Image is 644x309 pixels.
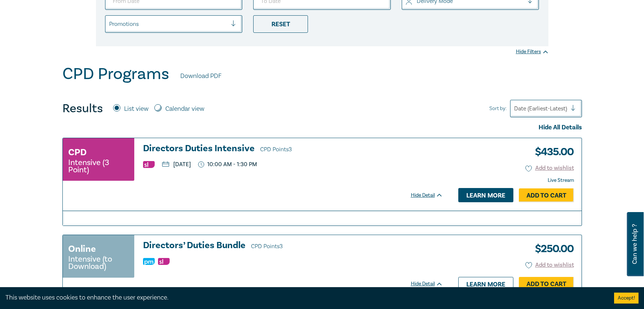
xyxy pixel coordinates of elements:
button: Add to wishlist [525,164,574,172]
h4: Results [62,101,103,116]
a: Add to Cart [519,188,574,202]
h3: Online [68,242,96,255]
button: Accept cookies [614,293,639,304]
input: Sort by [514,105,516,113]
div: Reset [253,15,308,33]
h3: $ 435.00 [529,144,574,160]
span: CPD Points 3 [260,146,292,153]
h3: $ 250.00 [529,240,574,257]
small: Intensive (to Download) [68,255,129,270]
div: Hide Filters [516,48,548,55]
img: Practice Management & Business Skills [143,258,155,265]
a: Download PDF [180,71,221,81]
strong: Live Stream [548,177,574,184]
img: Substantive Law [158,258,170,265]
label: List view [124,104,149,114]
img: Substantive Law [143,161,155,168]
p: 10:00 AM - 1:30 PM [198,161,257,168]
a: Learn more [458,277,513,291]
div: Hide Detail [411,192,451,199]
h1: CPD Programs [62,64,169,83]
a: Directors’ Duties Bundle CPD Points3 [143,240,443,251]
small: Intensive (3 Point) [68,159,129,173]
a: Add to Cart [519,277,574,291]
span: Sort by: [489,105,506,113]
a: Directors Duties Intensive CPD Points3 [143,144,443,154]
p: [DATE] [162,161,191,167]
input: select [109,20,111,28]
span: CPD Points 3 [251,243,283,250]
div: Hide Detail [411,280,451,288]
label: Calendar view [165,104,204,114]
a: Learn more [458,188,513,202]
span: Can we help ? [631,216,638,272]
div: Hide All Details [62,123,582,132]
button: Add to wishlist [525,261,574,269]
div: This website uses cookies to enhance the user experience. [5,293,603,302]
h3: Directors’ Duties Bundle [143,240,443,251]
h3: Directors Duties Intensive [143,144,443,154]
h3: CPD [68,146,86,159]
